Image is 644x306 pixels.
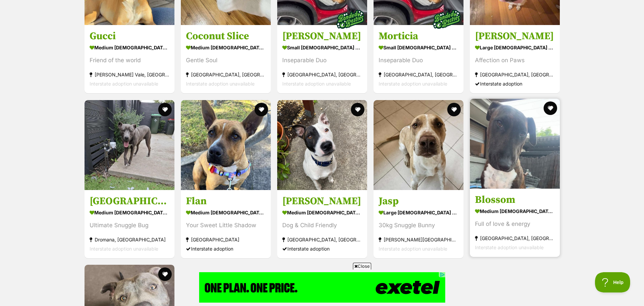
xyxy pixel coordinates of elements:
[85,25,174,94] a: Gucci medium [DEMOGRAPHIC_DATA] Dog Friend of the world [PERSON_NAME] Vale, [GEOGRAPHIC_DATA] Int...
[181,25,271,94] a: Coconut Slice medium [DEMOGRAPHIC_DATA] Dog Gentle Soul [GEOGRAPHIC_DATA], [GEOGRAPHIC_DATA] Inte...
[374,190,463,258] a: Jasp large [DEMOGRAPHIC_DATA] Dog 30kg Snuggle Bunny [PERSON_NAME][GEOGRAPHIC_DATA] Interstate ad...
[475,56,555,65] div: Affection on Paws
[186,208,266,217] div: medium [DEMOGRAPHIC_DATA] Dog
[379,235,458,244] div: [PERSON_NAME][GEOGRAPHIC_DATA]
[475,43,555,53] div: large [DEMOGRAPHIC_DATA] Dog
[90,56,169,65] div: Friend of the world
[85,190,174,258] a: [GEOGRAPHIC_DATA] medium [DEMOGRAPHIC_DATA] Dog Ultimate Snuggle Bug Dromana, [GEOGRAPHIC_DATA] I...
[475,219,555,229] div: Full of love & energy
[90,30,169,43] h3: Gucci
[379,195,458,208] h3: Jasp
[186,70,266,79] div: [GEOGRAPHIC_DATA], [GEOGRAPHIC_DATA]
[282,56,362,65] div: Inseparable Duo
[475,30,555,43] h3: [PERSON_NAME]
[379,70,458,79] div: [GEOGRAPHIC_DATA], [GEOGRAPHIC_DATA]
[90,43,169,53] div: medium [DEMOGRAPHIC_DATA] Dog
[379,30,458,43] h3: Morticia
[475,206,555,216] div: medium [DEMOGRAPHIC_DATA] Dog
[470,25,560,94] a: [PERSON_NAME] large [DEMOGRAPHIC_DATA] Dog Affection on Paws [GEOGRAPHIC_DATA], [GEOGRAPHIC_DATA]...
[447,103,461,116] button: favourite
[158,103,172,116] button: favourite
[282,244,362,253] div: Interstate adoption
[379,208,458,217] div: large [DEMOGRAPHIC_DATA] Dog
[186,235,266,244] div: [GEOGRAPHIC_DATA]
[90,246,158,252] span: Interstate adoption unavailable
[351,103,364,116] button: favourite
[374,100,463,190] img: Jasp
[282,235,362,244] div: [GEOGRAPHIC_DATA], [GEOGRAPHIC_DATA]
[475,234,555,243] div: [GEOGRAPHIC_DATA], [GEOGRAPHIC_DATA]
[181,190,271,258] a: Flan medium [DEMOGRAPHIC_DATA] Dog Your Sweet Little Shadow [GEOGRAPHIC_DATA] Interstate adoption...
[199,272,445,303] iframe: Advertisement
[90,208,169,217] div: medium [DEMOGRAPHIC_DATA] Dog
[353,263,371,269] span: Close
[595,272,630,292] iframe: Help Scout Beacon - Open
[430,3,463,37] img: bonded besties
[277,100,367,190] img: Frankie
[90,81,158,87] span: Interstate adoption unavailable
[470,99,560,189] img: Blossom
[181,100,271,190] img: Flan
[90,221,169,230] div: Ultimate Snuggle Bug
[475,244,544,250] span: Interstate adoption unavailable
[282,81,351,87] span: Interstate adoption unavailable
[379,221,458,230] div: 30kg Snuggle Bunny
[186,195,266,208] h3: Flan
[544,101,557,115] button: favourite
[374,25,463,94] a: Morticia small [DEMOGRAPHIC_DATA] Dog Inseparable Duo [GEOGRAPHIC_DATA], [GEOGRAPHIC_DATA] Inters...
[379,246,447,252] span: Interstate adoption unavailable
[282,208,362,217] div: medium [DEMOGRAPHIC_DATA] Dog
[90,235,169,244] div: Dromana, [GEOGRAPHIC_DATA]
[282,43,362,53] div: small [DEMOGRAPHIC_DATA] Dog
[475,79,555,89] div: Interstate adoption
[333,3,367,37] img: bonded besties
[379,43,458,53] div: small [DEMOGRAPHIC_DATA] Dog
[186,43,266,53] div: medium [DEMOGRAPHIC_DATA] Dog
[470,188,560,257] a: Blossom medium [DEMOGRAPHIC_DATA] Dog Full of love & energy [GEOGRAPHIC_DATA], [GEOGRAPHIC_DATA] ...
[186,244,266,253] div: Interstate adoption
[255,103,268,116] button: favourite
[282,70,362,79] div: [GEOGRAPHIC_DATA], [GEOGRAPHIC_DATA]
[282,221,362,230] div: Dog & Child Friendly
[277,25,367,94] a: [PERSON_NAME] small [DEMOGRAPHIC_DATA] Dog Inseparable Duo [GEOGRAPHIC_DATA], [GEOGRAPHIC_DATA] I...
[90,70,169,79] div: [PERSON_NAME] Vale, [GEOGRAPHIC_DATA]
[158,267,172,281] button: favourite
[475,70,555,79] div: [GEOGRAPHIC_DATA], [GEOGRAPHIC_DATA]
[90,195,169,208] h3: [GEOGRAPHIC_DATA]
[475,193,555,206] h3: Blossom
[85,100,174,190] img: Dublin
[282,195,362,208] h3: [PERSON_NAME]
[186,221,266,230] div: Your Sweet Little Shadow
[379,81,447,87] span: Interstate adoption unavailable
[277,190,367,258] a: [PERSON_NAME] medium [DEMOGRAPHIC_DATA] Dog Dog & Child Friendly [GEOGRAPHIC_DATA], [GEOGRAPHIC_D...
[282,30,362,43] h3: [PERSON_NAME]
[186,30,266,43] h3: Coconut Slice
[379,56,458,65] div: Inseparable Duo
[186,56,266,65] div: Gentle Soul
[186,81,255,87] span: Interstate adoption unavailable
